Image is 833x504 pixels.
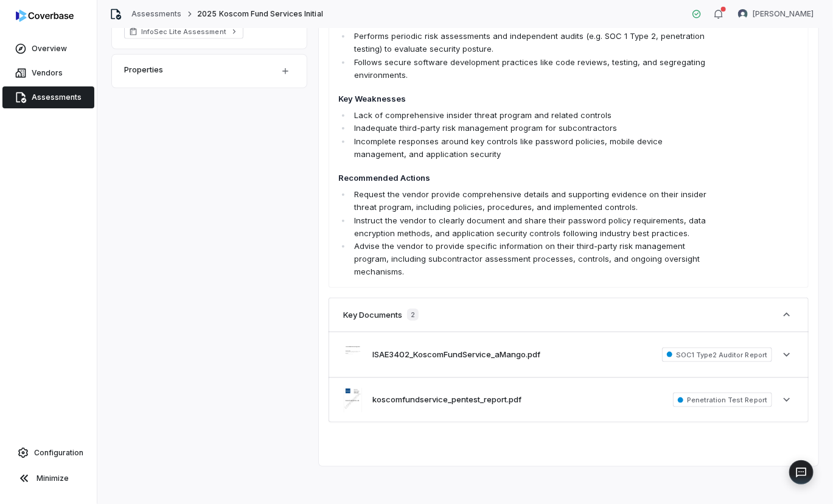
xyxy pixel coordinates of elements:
img: 7d40e3a9fdae4f9aa37ea73b2b2f0785.jpg [343,342,363,367]
span: Penetration Test Report [673,393,772,407]
span: Overview [32,44,67,54]
button: Alexander Sorokin avatar[PERSON_NAME] [731,5,821,23]
a: Assessments [131,9,181,19]
button: ISAE3402_KoscomFundService_aMango.pdf [372,349,540,361]
span: SOC1 Type2 Auditor Report [662,348,772,362]
a: Configuration [5,442,92,464]
a: Assessments [2,86,94,108]
p: Request the vendor provide comprehensive details and supporting evidence on their insider threat ... [354,188,707,214]
li: Follows secure software development practices like code reviews, testing, and segregating environ... [351,56,706,82]
li: Incomplete responses around key controls like password policies, mobile device management, and ap... [351,135,706,161]
span: 2 [407,309,419,321]
span: InfoSec Lite Assessment [141,27,226,37]
img: logo-D7KZi-bG.svg [16,10,74,22]
span: Vendors [32,68,63,78]
p: Advise the vendor to provide specific information on their third-party risk management program, i... [354,240,707,278]
span: Configuration [34,448,83,458]
h4: Key Weaknesses [338,93,707,105]
span: Minimize [37,474,69,483]
span: 2025 Koscom Fund Services Initial [197,9,322,19]
button: koscomfundservice_pentest_report.pdf [372,394,521,406]
span: Assessments [32,93,82,102]
a: Overview [2,38,94,60]
li: Inadequate third-party risk management program for subcontractors [351,122,706,135]
h3: Key Documents [343,309,402,320]
button: Minimize [5,466,92,491]
span: [PERSON_NAME] [753,9,814,19]
a: InfoSec Lite Assessment [124,24,243,39]
img: Alexander Sorokin avatar [738,9,748,19]
a: Vendors [2,62,94,84]
li: Performs periodic risk assessments and independent audits (e.g. SOC 1 Type 2, penetration testing... [351,30,706,55]
li: Lack of comprehensive insider threat program and related controls [351,109,706,122]
img: 667ef0d9d5f74b639474819aff8625cd.jpg [343,388,363,413]
h4: Recommended Actions [338,172,707,184]
p: Instruct the vendor to clearly document and share their password policy requirements, data encryp... [354,214,707,240]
